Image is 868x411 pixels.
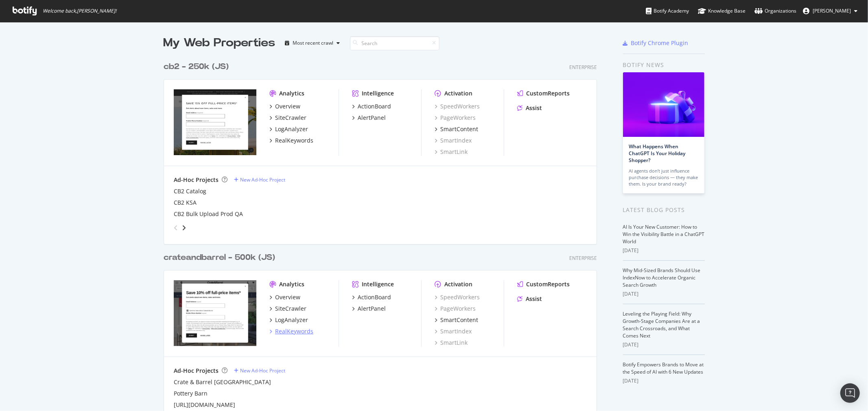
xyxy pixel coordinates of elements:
img: What Happens When ChatGPT Is Your Holiday Shopper? [623,72,704,137]
a: SmartLink [435,339,468,347]
a: LogAnalyzer [269,316,308,324]
div: Analytics [279,89,304,97]
a: SmartIndex [435,136,472,145]
a: What Happens When ChatGPT Is Your Holiday Shopper? [629,143,686,164]
div: cb2 - 250k (JS) [164,61,229,73]
a: AlertPanel [352,114,386,122]
div: New Ad-Hoc Project [240,176,285,183]
a: Assist [517,104,542,112]
a: CustomReports [517,280,570,288]
a: SmartContent [435,316,478,324]
div: AlertPanel [358,305,386,313]
div: Assist [526,104,542,112]
a: Botify Empowers Brands to Move at the Speed of AI with 6 New Updates [623,361,704,375]
div: SiteCrawler [275,114,306,122]
div: Organizations [754,7,796,15]
a: Leveling the Playing Field: Why Growth-Stage Companies Are at a Search Crossroads, and What Comes... [623,310,700,339]
a: SmartContent [435,125,478,133]
div: Activation [444,280,472,288]
div: RealKeywords [275,136,313,145]
a: LogAnalyzer [269,125,308,133]
div: AI agents don’t just influence purchase decisions — they make them. Is your brand ready? [629,168,698,187]
a: RealKeywords [269,136,313,145]
div: AlertPanel [358,114,386,122]
div: ActionBoard [358,293,391,301]
div: angle-right [181,224,187,232]
a: AlertPanel [352,305,386,313]
a: ActionBoard [352,102,391,110]
img: crateandbarrel.com [174,280,256,346]
a: CB2 Catalog [174,187,206,195]
a: SiteCrawler [269,114,306,122]
div: Latest Blog Posts [623,205,705,214]
a: crateandbarrel - 500k (JS) [164,252,278,264]
div: Enterprise [569,255,597,262]
div: crateandbarrel - 500k (JS) [164,252,275,264]
div: PageWorkers [435,114,476,122]
a: Botify Chrome Plugin [623,39,689,47]
a: SpeedWorkers [435,293,480,301]
div: [DATE] [623,290,705,298]
button: Most recent crawl [282,37,343,50]
div: CustomReports [526,280,570,288]
div: [DATE] [623,341,705,348]
a: Overview [269,293,300,301]
div: Overview [275,293,300,301]
a: RealKeywords [269,327,313,335]
a: SiteCrawler [269,305,306,313]
div: ActionBoard [358,102,391,110]
div: SmartContent [440,316,478,324]
a: New Ad-Hoc Project [234,367,285,374]
div: Botify news [623,61,705,69]
a: AI Is Your New Customer: How to Win the Visibility Battle in a ChatGPT World [623,223,705,245]
a: CB2 Bulk Upload Prod QA [174,210,243,218]
div: [DATE] [623,247,705,254]
span: Welcome back, [PERSON_NAME] ! [43,8,116,14]
div: Overview [275,102,300,110]
a: New Ad-Hoc Project [234,176,285,183]
div: SiteCrawler [275,305,306,313]
button: [PERSON_NAME] [796,4,864,17]
div: Ad-Hoc Projects [174,367,219,375]
div: Assist [526,295,542,303]
a: cb2 - 250k (JS) [164,61,232,73]
a: Overview [269,102,300,110]
div: Activation [444,89,472,97]
div: Botify Chrome Plugin [631,39,689,47]
a: Pottery Barn [174,389,208,398]
div: Enterprise [569,64,597,71]
div: Intelligence [362,280,394,288]
a: SmartLink [435,148,468,156]
div: Intelligence [362,89,394,97]
a: PageWorkers [435,305,476,313]
div: Most recent crawl [293,41,334,45]
div: Botify Academy [646,7,689,15]
a: CustomReports [517,89,570,97]
input: Search [350,36,439,50]
a: [URL][DOMAIN_NAME] [174,401,235,409]
div: Analytics [279,280,304,288]
a: Why Mid-Sized Brands Should Use IndexNow to Accelerate Organic Search Growth [623,267,701,288]
img: cb2.com [174,89,256,155]
div: LogAnalyzer [275,316,308,324]
div: SmartContent [440,125,478,133]
a: CB2 KSA [174,199,197,207]
div: My Web Properties [164,35,275,51]
a: Crate & Barrel [GEOGRAPHIC_DATA] [174,378,271,386]
a: SmartIndex [435,327,472,335]
a: SpeedWorkers [435,102,480,110]
span: Heather Cordonnier [813,7,851,14]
